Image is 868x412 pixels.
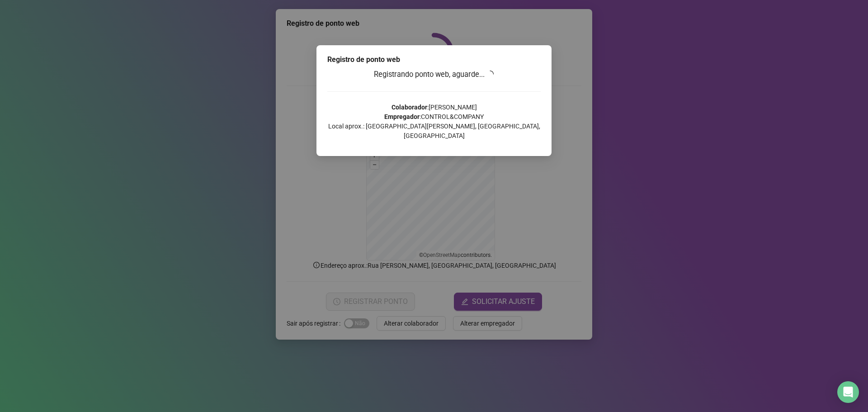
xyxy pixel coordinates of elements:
h3: Registrando ponto web, aguarde... [327,69,541,81]
div: Open Intercom Messenger [837,381,859,403]
span: loading [486,70,495,78]
div: Registro de ponto web [327,54,541,65]
strong: Empregador [384,113,420,120]
strong: Colaborador [392,104,427,111]
p: : [PERSON_NAME] : CONTROL&COMPANY Local aprox.: [GEOGRAPHIC_DATA][PERSON_NAME], [GEOGRAPHIC_DATA]... [327,103,541,141]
